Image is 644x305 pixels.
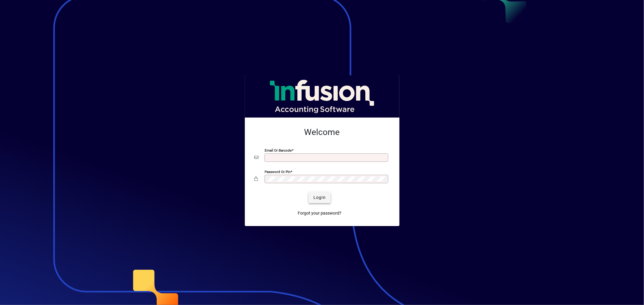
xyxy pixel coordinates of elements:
button: Login [309,192,331,203]
h2: Welcome [255,127,390,137]
a: Forgot your password? [295,208,344,219]
span: Login [313,194,326,201]
mat-label: Password or Pin [265,169,291,174]
mat-label: Email or Barcode [265,148,292,152]
span: Forgot your password? [298,210,341,216]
